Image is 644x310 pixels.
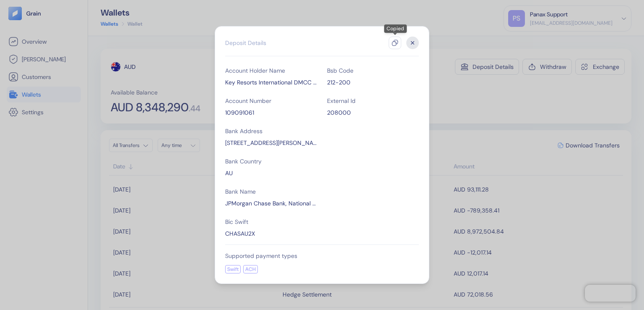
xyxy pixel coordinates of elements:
div: 208000 [327,108,419,117]
div: Swift [225,265,241,273]
div: Supported payment types [225,252,419,260]
div: CHASAU2X [225,229,317,238]
div: 212-200 [327,78,419,87]
div: Account Number [225,97,317,105]
div: JPMorgan Chase Bank, National Association [225,199,317,208]
div: Bank Name [225,187,317,196]
div: Key Resorts International DMCC TransferMate [225,78,317,87]
div: Bsb Code [327,66,419,75]
div: 109091061 [225,108,317,117]
div: Bank Country [225,157,317,166]
div: ACH [243,265,258,273]
div: Account Holder Name [225,66,317,75]
div: Bic Swift [225,218,317,226]
div: Deposit Details [225,39,266,47]
div: Level 35, 259 George St, Sydney, New South Wales 2000, Australia [225,139,317,147]
div: External Id [327,97,419,105]
div: AU [225,169,317,177]
div: Bank Address [225,127,317,135]
div: Copied [384,24,407,33]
